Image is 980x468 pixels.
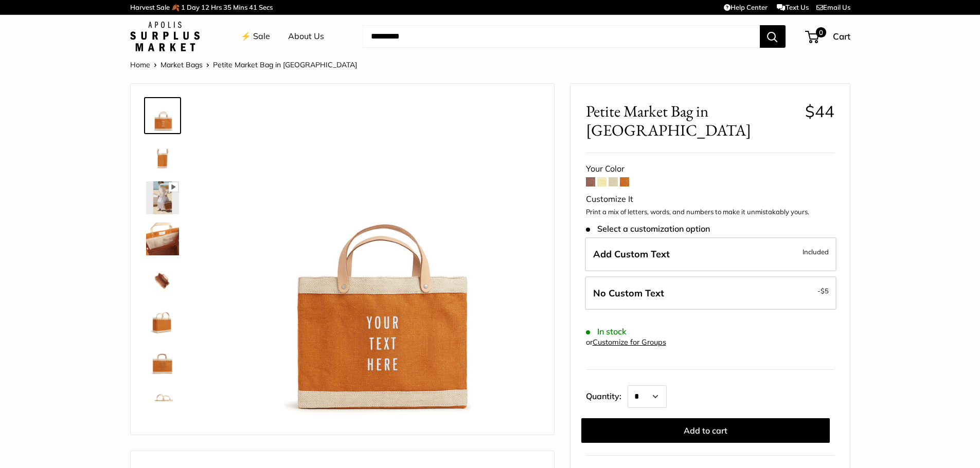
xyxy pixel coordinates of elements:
[233,3,247,11] span: Mins
[144,138,181,175] a: Petite Market Bag in Cognac
[146,99,179,132] img: Petite Market Bag in Cognac
[144,220,181,257] a: Petite Market Bag in Cognac
[223,3,231,11] span: 35
[144,303,181,340] a: Petite Market Bag in Cognac
[144,179,181,216] a: Petite Market Bag in Cognac
[146,222,179,255] img: Petite Market Bag in Cognac
[144,97,181,134] a: Petite Market Bag in Cognac
[130,60,150,69] a: Home
[586,335,666,349] div: or
[241,29,270,44] a: ⚡️ Sale
[760,25,786,48] button: Search
[586,102,797,140] span: Petite Market Bag in [GEOGRAPHIC_DATA]
[724,3,768,11] a: Help Center
[816,3,850,11] a: Email Us
[146,305,179,338] img: Petite Market Bag in Cognac
[586,161,834,177] div: Your Color
[815,27,826,38] span: 0
[585,276,836,310] label: Leave Blank
[586,207,834,217] p: Print a mix of letters, words, and numbers to make it unmistakably yours.
[593,248,670,260] span: Add Custom Text
[130,58,357,71] nav: Breadcrumb
[146,264,179,296] img: Petite Market Bag in Cognac
[213,60,357,69] span: Petite Market Bag in [GEOGRAPHIC_DATA]
[146,140,179,173] img: Petite Market Bag in Cognac
[586,382,628,408] label: Quantity:
[181,3,185,11] span: 1
[817,285,829,297] span: -
[288,29,324,44] a: About Us
[201,3,209,11] span: 12
[161,60,203,69] a: Market Bags
[821,287,829,295] span: $5
[833,31,850,42] span: Cart
[259,3,273,11] span: Secs
[586,192,834,207] div: Customize It
[586,327,627,336] span: In stock
[187,3,200,11] span: Day
[146,346,179,379] img: Petite Market Bag in Cognac
[146,181,179,214] img: Petite Market Bag in Cognac
[777,3,808,11] a: Text Us
[144,385,181,422] a: Petite Market Bag in Cognac
[586,224,710,234] span: Select a customization option
[806,28,850,45] a: 0 Cart
[593,338,666,347] a: Customize for Groups
[144,261,181,298] a: Petite Market Bag in Cognac
[146,387,179,420] img: Petite Market Bag in Cognac
[805,101,834,121] span: $44
[585,237,836,271] label: Add Custom Text
[363,25,760,48] input: Search...
[593,287,664,299] span: No Custom Text
[213,99,539,424] img: Petite Market Bag in Cognac
[211,3,222,11] span: Hrs
[581,418,830,443] button: Add to cart
[144,344,181,381] a: Petite Market Bag in Cognac
[803,246,829,258] span: Included
[249,3,257,11] span: 41
[130,22,200,51] img: Apolis: Surplus Market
